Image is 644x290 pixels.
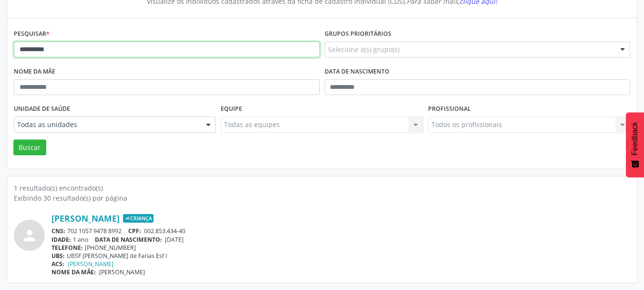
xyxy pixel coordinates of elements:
[325,64,389,79] label: Data de nascimento
[51,236,630,244] div: 1 ano
[631,122,639,155] span: Feedback
[14,27,50,42] label: Pesquisar
[51,213,120,224] a: [PERSON_NAME]
[144,227,185,235] span: 002.853.434-40
[21,227,38,244] i: person
[17,120,196,129] span: Todas as unidades
[51,227,630,235] div: 702 1057 9478 8992
[14,64,55,79] label: Nome da mãe
[51,244,83,252] span: TELEFONE:
[68,260,113,268] a: [PERSON_NAME]
[221,102,242,117] label: Equipe
[51,236,71,244] span: IDADE:
[99,268,145,276] span: [PERSON_NAME]
[13,140,46,156] button: Buscar
[51,268,96,276] span: NOME DA MÃE:
[123,214,153,223] span: Criança
[14,193,630,203] div: Exibindo 30 resultado(s) por página
[51,252,630,260] div: UBSF [PERSON_NAME] de Farias Esf I
[128,227,141,235] span: CPF:
[95,236,162,244] span: DATA DE NASCIMENTO:
[14,102,70,117] label: Unidade de saúde
[14,183,630,193] div: 1 resultado(s) encontrado(s)
[51,260,64,268] span: ACS:
[626,112,644,177] button: Feedback - Mostrar pesquisa
[428,102,471,117] label: Profissional
[51,227,65,235] span: CNS:
[165,236,184,244] span: [DATE]
[51,252,65,260] span: UBS:
[51,244,630,252] div: [PHONE_NUMBER]
[325,27,391,42] label: Grupos prioritários
[328,44,399,54] span: Selecione o(s) grupo(s)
